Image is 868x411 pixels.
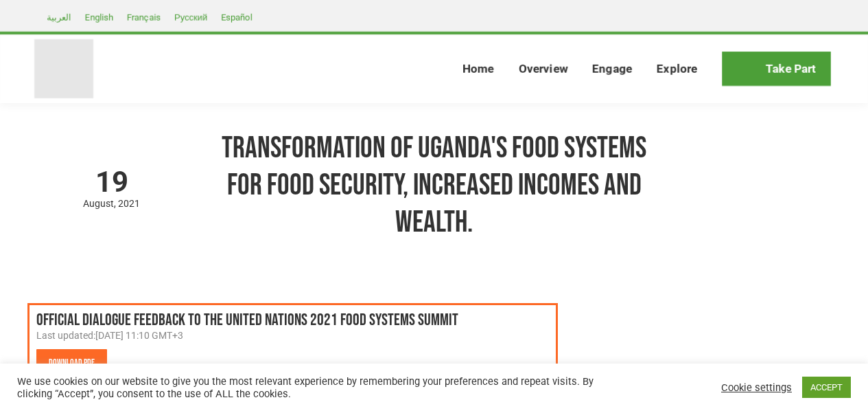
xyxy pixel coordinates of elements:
img: Food Systems Summit Dialogues [34,39,93,98]
a: Русский [167,9,214,25]
span: Русский [174,12,207,23]
span: Home [462,62,494,76]
a: English [78,9,120,25]
span: العربية [47,12,71,23]
span: August [83,198,118,209]
a: العربية [40,9,78,25]
span: Explore [657,62,697,76]
time: [DATE] 11:10 GMT+3 [95,330,183,341]
div: We use cookies on our website to give you the most relevant experience by remembering your prefer... [17,375,601,400]
a: Français [120,9,167,25]
span: 2021 [118,198,140,209]
h3: Official Dialogue Feedback to the United Nations 2021 Food Systems Summit [36,312,549,329]
a: Download PDF [36,349,107,377]
h1: Transformation of Uganda's food systems for food security, increased incomes and wealth. [202,130,666,241]
span: Français [127,12,161,23]
a: Español [214,9,259,25]
div: Last updated: [36,329,549,342]
span: Overview [519,62,567,76]
a: ACCEPT [802,377,851,398]
span: Take Part [766,62,816,76]
span: Engage [592,62,632,76]
span: English [85,12,113,23]
span: 19 [34,168,189,197]
a: Cookie settings [721,381,792,394]
span: Español [221,12,252,23]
